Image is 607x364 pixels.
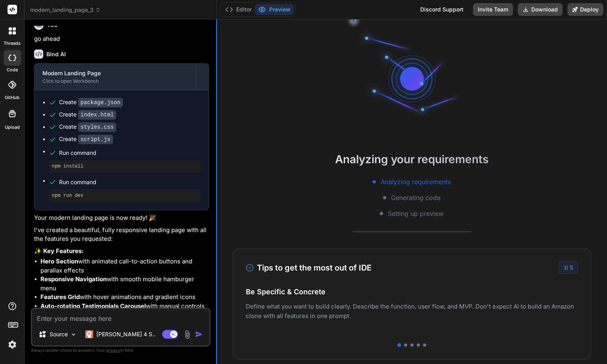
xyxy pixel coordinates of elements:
[34,34,209,44] p: go ahead
[34,226,209,244] p: I've created a beautiful, fully responsive landing page with all the features you requested:
[40,257,209,275] li: with animated call-to-action buttons and parallax effects
[255,4,294,15] button: Preview
[5,124,20,131] label: Upload
[40,302,209,311] li: with manual controls
[416,3,468,16] div: Discord Support
[564,264,566,271] span: 1
[34,213,209,223] p: Your modern landing page is now ready! 🎉
[391,193,440,202] span: Generating code
[52,192,197,199] pre: npm run dev
[559,261,578,274] div: /
[40,302,146,310] strong: Auto-rotating Testimonials Carousel
[381,177,451,187] span: Analyzing requirements
[473,3,513,16] button: Invite Team
[183,330,192,339] img: attachment
[106,348,121,353] span: privacy
[217,151,607,168] h2: Analyzing your requirements
[42,78,188,84] div: Click to open Workbench
[70,331,77,338] img: Pick Models
[40,257,78,265] strong: Hero Section
[40,275,209,293] li: with smooth mobile hamburger menu
[85,330,93,338] img: Claude 4 Sonnet
[5,94,19,101] label: GitHub
[59,111,116,119] div: Create
[78,110,116,120] code: index.html
[222,4,255,15] button: Editor
[59,149,201,157] span: Run command
[246,286,578,297] h4: Be Specific & Concrete
[34,247,84,255] strong: ✨ Key Features:
[4,40,21,47] label: threads
[46,50,66,58] h6: Bind AI
[96,330,155,338] p: [PERSON_NAME] 4 S..
[59,98,123,107] div: Create
[31,347,211,354] p: Always double-check its answers. Your in Bind
[567,3,603,16] button: Deploy
[388,209,444,218] span: Setting up preview
[78,135,113,144] code: script.js
[40,293,209,302] li: with hover animations and gradient icons
[570,264,573,271] span: 5
[50,330,68,338] p: Source
[78,98,123,107] code: package.json
[34,64,195,90] button: Modern Landing PageClick to open Workbench
[42,69,188,77] div: Modern Landing Page
[59,123,116,131] div: Create
[78,122,116,132] code: styles.css
[195,330,203,338] img: icon
[59,178,201,186] span: Run command
[52,163,197,170] pre: npm install
[246,262,371,274] h3: Tips to get the most out of IDE
[7,67,18,73] label: code
[40,293,80,301] strong: Features Grid
[30,6,101,14] span: modern_landing_page_3
[6,338,19,351] img: settings
[40,275,107,283] strong: Responsive Navigation
[59,135,113,143] div: Create
[518,3,563,16] button: Download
